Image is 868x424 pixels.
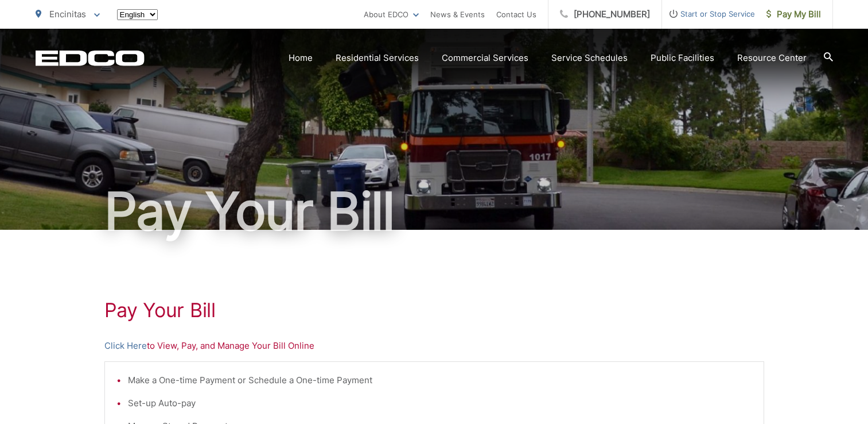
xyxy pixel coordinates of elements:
li: Make a One-time Payment or Schedule a One-time Payment [128,373,752,387]
h1: Pay Your Bill [104,299,764,322]
select: Select a language [117,9,158,20]
a: Resource Center [737,51,807,65]
a: About EDCO [364,7,419,21]
a: Contact Us [496,7,536,21]
a: Residential Services [336,51,419,65]
p: to View, Pay, and Manage Your Bill Online [104,339,764,353]
h1: Pay Your Bill [36,183,833,240]
span: Pay My Bill [766,7,821,21]
a: Service Schedules [551,51,628,65]
a: Commercial Services [442,51,528,65]
a: EDCD logo. Return to the homepage. [36,50,145,66]
span: Encinitas [49,9,86,20]
a: Home [289,51,313,65]
li: Set-up Auto-pay [128,396,752,410]
a: News & Events [430,7,485,21]
a: Click Here [104,339,147,353]
a: Public Facilities [651,51,714,65]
